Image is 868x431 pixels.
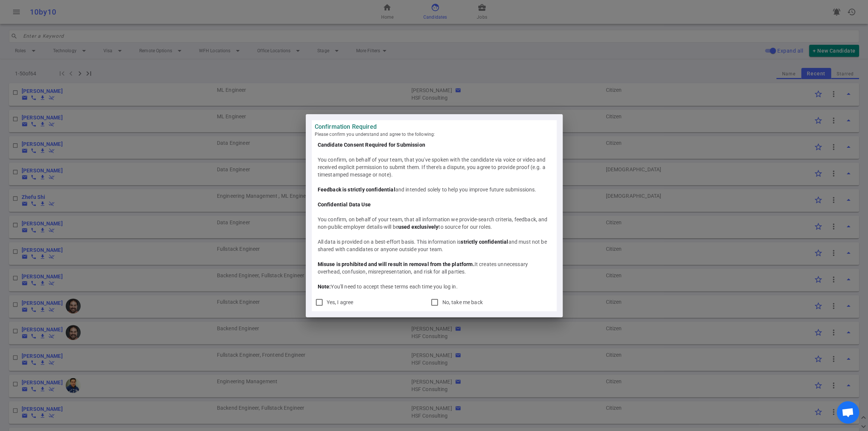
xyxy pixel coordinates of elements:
[318,238,551,253] div: All data is provided on a best-effort basis. This information is and must not be shared with cand...
[318,261,475,267] b: Misuse is prohibited and will result in removal from the platform.
[318,156,551,178] div: You confirm, on behalf of your team, that you've spoken with the candidate via voice or video and...
[318,142,425,148] b: Candidate Consent Required for Submission
[318,284,331,290] b: Note:
[837,401,859,424] div: Open chat
[318,283,551,290] div: You'll need to accept these terms each time you log in.
[315,123,554,131] strong: Confirmation Required
[327,299,354,305] span: Yes, I agree
[318,202,371,207] b: Confidential Data Use
[398,224,438,230] b: used exclusively
[318,260,551,275] div: It creates unnecessary overhead, confusion, misrepresentation, and risk for all parties.
[318,187,395,193] b: Feedback is strictly confidential
[318,216,551,231] div: You confirm, on behalf of your team, that all information we provide-search criteria, feedback, a...
[461,239,508,245] b: strictly confidential
[442,299,482,305] span: No, take me back
[318,186,551,193] div: and intended solely to help you improve future submissions.
[315,131,554,138] span: Please confirm you understand and agree to the following:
